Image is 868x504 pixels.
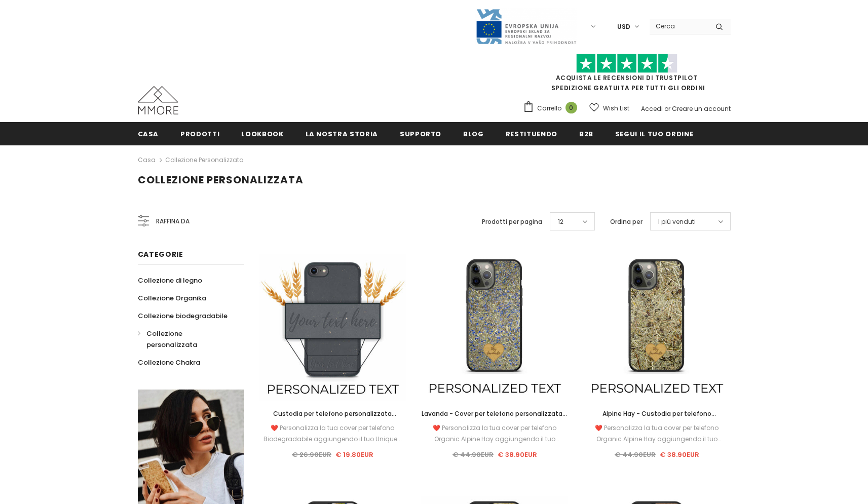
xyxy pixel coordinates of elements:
[138,311,228,321] span: Collezione biodegradabile
[664,104,670,113] span: or
[523,101,582,116] a: Carrello 0
[138,293,206,303] span: Collezione Organika
[273,409,396,429] span: Custodia per telefono personalizzata biodegradabile - nera
[556,73,698,82] a: Acquista le recensioni di TrustPilot
[579,122,593,145] a: B2B
[180,129,219,139] span: Prodotti
[400,122,441,145] a: supporto
[576,54,677,73] img: Fidati di Pilot Stars
[138,272,202,289] a: Collezione di legno
[615,450,656,459] span: € 44.90EUR
[475,22,577,30] a: Javni Razpis
[138,289,206,307] a: Collezione Organika
[138,86,178,114] img: Casi MMORE
[138,249,183,259] span: Categorie
[658,217,696,227] span: I più venduti
[306,129,378,139] span: La nostra storia
[660,450,699,459] span: € 38.90EUR
[146,329,197,350] span: Collezione personalizzata
[400,129,441,139] span: supporto
[463,129,484,139] span: Blog
[259,422,406,445] div: ❤️ Personalizza la tua cover per telefono Biodegradabile aggiungendo il tuo Unique...
[422,409,568,429] span: Lavanda - Cover per telefono personalizzata - Regalo personalizzato
[306,122,378,145] a: La nostra storia
[138,307,228,325] a: Collezione biodegradabile
[579,129,593,139] span: B2B
[583,408,730,419] a: Alpine Hay - Custodia per telefono personalizzata - Regalo personalizzato
[138,129,159,139] span: Casa
[558,217,563,227] span: 12
[537,103,561,113] span: Carrello
[672,104,731,113] a: Creare un account
[641,104,663,113] a: Accedi
[523,58,731,92] span: SPEDIZIONE GRATUITA PER TUTTI GLI ORDINI
[138,276,202,285] span: Collezione di legno
[482,217,542,227] label: Prodotti per pagina
[650,19,708,33] input: Search Site
[138,154,156,166] a: Casa
[180,122,219,145] a: Prodotti
[565,102,577,113] span: 0
[138,354,200,371] a: Collezione Chakra
[615,122,693,145] a: Segui il tuo ordine
[138,122,159,145] a: Casa
[138,325,233,354] a: Collezione personalizzata
[138,173,304,187] span: Collezione personalizzata
[475,8,577,45] img: Javni Razpis
[156,216,190,227] span: Raffina da
[421,408,568,419] a: Lavanda - Cover per telefono personalizzata - Regalo personalizzato
[506,122,557,145] a: Restituendo
[165,156,244,164] a: Collezione personalizzata
[589,99,629,117] a: Wish List
[241,122,283,145] a: Lookbook
[595,409,719,429] span: Alpine Hay - Custodia per telefono personalizzata - Regalo personalizzato
[138,358,200,367] span: Collezione Chakra
[421,422,568,445] div: ❤️ Personalizza la tua cover per telefono Organic Alpine Hay aggiungendo il tuo Unique...
[292,450,331,459] span: € 26.90EUR
[506,129,557,139] span: Restituendo
[617,22,630,32] span: USD
[452,450,494,459] span: € 44.90EUR
[498,450,537,459] span: € 38.90EUR
[615,129,693,139] span: Segui il tuo ordine
[241,129,283,139] span: Lookbook
[335,450,373,459] span: € 19.80EUR
[463,122,484,145] a: Blog
[259,408,406,419] a: Custodia per telefono personalizzata biodegradabile - nera
[603,103,629,113] span: Wish List
[583,422,730,445] div: ❤️ Personalizza la tua cover per telefono Organic Alpine Hay aggiungendo il tuo Unique...
[610,217,643,227] label: Ordina per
